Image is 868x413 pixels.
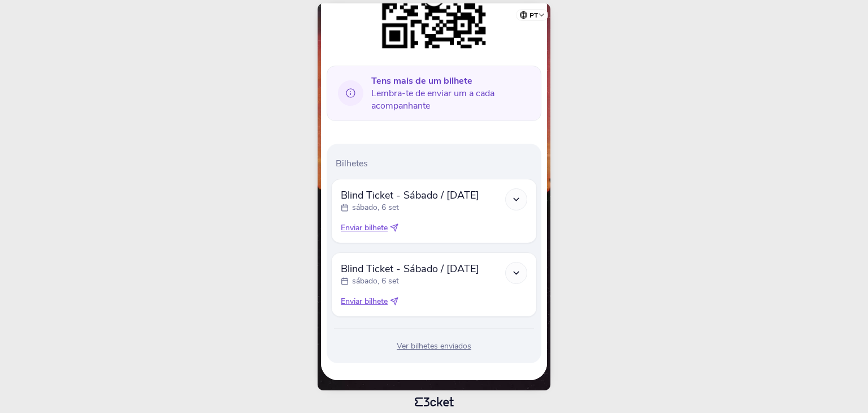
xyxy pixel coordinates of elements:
[336,157,537,170] p: Bilhetes
[341,262,479,276] span: Blind Ticket - Sábado / [DATE]
[341,188,479,202] span: Blind Ticket - Sábado / [DATE]
[371,75,472,87] b: Tens mais de um bilhete
[352,202,399,213] p: sábado, 6 set
[341,296,388,307] span: Enviar bilhete
[352,276,399,287] p: sábado, 6 set
[341,222,388,234] span: Enviar bilhete
[331,341,537,352] div: Ver bilhetes enviados
[371,75,532,112] span: Lembra-te de enviar um a cada acompanhante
